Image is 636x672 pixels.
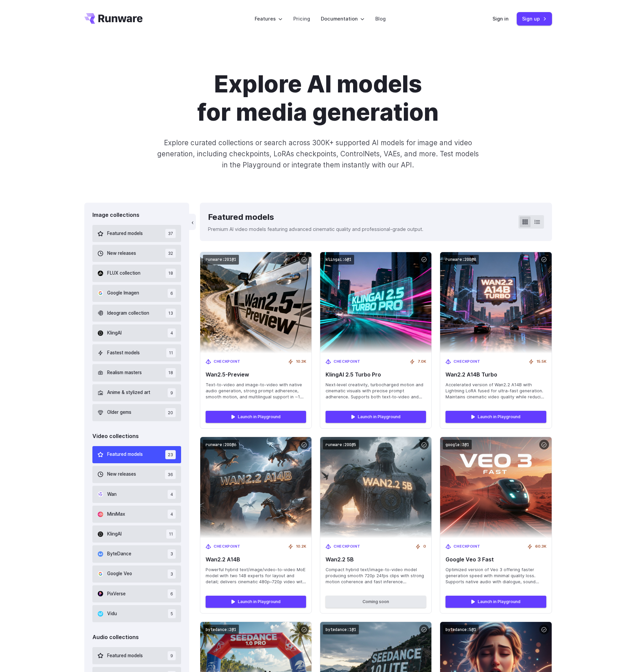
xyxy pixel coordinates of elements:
[443,625,479,634] code: bytedance:5@1
[92,404,181,421] button: Older gems 20
[321,15,365,23] label: Documentation
[206,556,306,563] span: Wan2.2 A14B
[334,544,361,550] span: Checkpoint
[107,369,142,377] span: Realism masters
[92,344,181,361] button: Fastest models 11
[107,329,122,337] span: KlingAI
[206,411,306,423] a: Launch in Playground
[296,544,306,550] span: 10.2K
[326,556,426,563] span: Wan2.2 5B
[165,450,176,459] span: 23
[92,647,181,664] button: Featured models 9
[168,569,176,579] span: 3
[107,310,149,317] span: Ideogram collection
[92,225,181,242] button: Featured models 37
[443,440,472,449] code: google:3@1
[107,570,132,578] span: Google Veo
[92,211,181,220] div: Image collections
[166,309,176,318] span: 13
[107,270,140,277] span: FLUX collection
[323,440,359,449] code: runware:200@5
[165,229,176,238] span: 37
[107,389,150,396] span: Anime & stylized art
[168,609,176,618] span: 5
[206,371,306,378] span: Wan2.5-Preview
[214,544,241,550] span: Checkpoint
[92,585,181,602] button: PixVerse 6
[320,437,431,538] img: Wan2.2 5B
[189,214,196,230] button: ‹
[168,289,176,298] span: 6
[92,364,181,381] button: Realism masters 18
[107,451,143,458] span: Featured models
[443,255,479,265] code: runware:200@8
[375,15,386,23] a: Blog
[440,252,551,353] img: Wan2.2 A14B Turbo
[92,384,181,401] button: Anime & stylized art 9
[203,255,239,265] code: runware:201@1
[92,285,181,302] button: Google Imagen 6
[107,652,143,660] span: Featured models
[107,250,136,257] span: New releases
[326,371,426,378] span: KlingAI 2.5 Turbo Pro
[92,446,181,463] button: Featured models 23
[334,359,361,365] span: Checkpoint
[423,544,426,550] span: 0
[493,15,509,23] a: Sign in
[296,359,306,365] span: 10.3K
[92,324,181,342] button: KlingAI 4
[454,359,480,365] span: Checkpoint
[168,388,176,397] span: 9
[537,359,546,365] span: 15.5K
[517,12,552,25] a: Sign up
[168,328,176,338] span: 4
[326,382,426,400] span: Next‑level creativity, turbocharged motion and cinematic visuals with precise prompt adherence. S...
[107,550,131,558] span: ByteDance
[92,466,181,483] button: New releases 36
[446,411,546,423] a: Launch in Playground
[200,252,311,353] img: Wan2.5-Preview
[206,596,306,608] a: Launch in Playground
[166,269,176,278] span: 18
[326,596,426,608] button: Coming soon
[92,565,181,583] button: Google Veo 3
[92,305,181,322] button: Ideogram collection 13
[326,567,426,585] span: Compact hybrid text/image-to-video model producing smooth 720p 24fps clips with strong motion coh...
[107,349,140,357] span: Fastest models
[446,567,546,585] span: Optimized version of Veo 3 offering faster generation speed with minimal quality loss. Supports n...
[168,589,176,598] span: 6
[323,255,354,265] code: klingai:6@1
[92,545,181,562] button: ByteDance 3
[107,409,131,416] span: Older gems
[168,651,176,660] span: 9
[326,411,426,423] a: Launch in Playground
[418,359,426,365] span: 7.0K
[92,265,181,282] button: FLUX collection 18
[107,590,126,598] span: PixVerse
[168,510,176,519] span: 4
[166,368,176,377] span: 18
[255,15,283,23] label: Features
[320,252,431,353] img: KlingAI 2.5 Turbo Pro
[92,486,181,503] button: Wan 4
[165,249,176,258] span: 32
[165,470,176,479] span: 36
[107,230,143,237] span: Featured models
[440,437,551,538] img: Google Veo 3 Fast
[84,13,143,24] a: Go to /
[535,544,546,550] span: 60.3K
[154,137,481,171] p: Explore curated collections or search across 300K+ supported AI models for image and video genera...
[165,408,176,417] span: 20
[107,491,117,498] span: Wan
[92,506,181,523] button: MiniMax 4
[131,70,505,126] h1: Explore AI models for media generation
[214,359,241,365] span: Checkpoint
[92,605,181,622] button: Vidu 5
[92,633,181,642] div: Audio collections
[107,610,117,618] span: Vidu
[206,382,306,400] span: Text-to-video and image-to-video with native audio generation, strong prompt adherence, smooth mo...
[203,625,239,634] code: bytedance:2@1
[446,382,546,400] span: Accelerated version of Wan2.2 A14B with Lightning LoRA fused for ultra-fast generation. Maintains...
[206,567,306,585] span: Powerful hybrid text/image/video-to-video MoE model with two 14B experts for layout and detail; d...
[208,211,423,224] div: Featured models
